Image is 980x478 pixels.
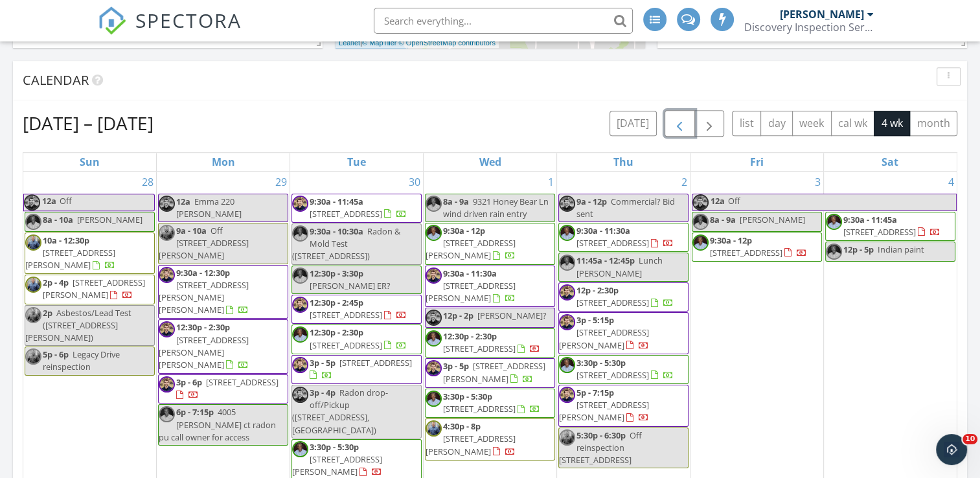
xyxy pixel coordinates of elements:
a: Thursday [611,153,636,171]
span: Lunch [PERSON_NAME] [576,255,663,279]
iframe: Intercom live chat [936,434,967,465]
img: 45532e3d26bb4d59a13f8e15856718ef.jpeg [426,267,442,284]
span: Emma 220 [PERSON_NAME] [176,196,242,220]
span: 3:30p - 5:30p [310,441,359,453]
span: 8a - 9a [443,196,469,207]
span: 9:30a - 12:30p [176,267,230,279]
span: 4005 [PERSON_NAME] ct radon pu call owner for access [159,406,276,442]
img: e44247eb5d754dae85a57f7dac8df971.jpeg [25,307,41,323]
span: [PERSON_NAME] [740,214,805,225]
img: 45532e3d26bb4d59a13f8e15856718ef.jpeg [292,357,308,373]
button: list [732,111,761,136]
span: Asbestos/Lead Test ([STREET_ADDRESS][PERSON_NAME]) [25,307,131,343]
a: 12:30p - 2:45p [STREET_ADDRESS] [291,295,422,324]
span: 12:30p - 2:30p [310,326,363,338]
a: © MapTiler [362,39,397,47]
a: 2p - 4p [STREET_ADDRESS][PERSON_NAME] [25,275,155,304]
a: 9:30a - 12p [STREET_ADDRESS] [710,234,807,258]
span: 8a - 10a [43,214,73,225]
a: 3:30p - 5:30p [STREET_ADDRESS][PERSON_NAME] [292,441,382,477]
a: Go to September 28, 2025 [139,172,156,192]
span: 10 [963,434,977,444]
span: [STREET_ADDRESS] [576,369,649,381]
a: 12p - 2:30p [STREET_ADDRESS] [558,282,689,312]
span: 2p - 4p [43,277,69,288]
span: 2p [43,307,52,319]
a: 9:30a - 12:30p [STREET_ADDRESS][PERSON_NAME][PERSON_NAME] [159,267,249,316]
img: david.jpg [159,406,175,422]
div: [PERSON_NAME] [780,8,864,21]
span: 10a - 12:30p [43,234,89,246]
span: [STREET_ADDRESS][PERSON_NAME] [426,433,516,457]
a: 5p - 7:15p [STREET_ADDRESS][PERSON_NAME] [558,385,689,427]
div: | [336,38,499,49]
a: 3p - 5p [STREET_ADDRESS][PERSON_NAME] [425,358,555,387]
a: 4:30p - 8p [STREET_ADDRESS][PERSON_NAME] [425,418,555,461]
a: 3:30p - 5:30p [STREET_ADDRESS] [576,357,674,381]
button: month [909,111,957,136]
img: david.jpg [292,441,308,457]
a: 9:30a - 12:30p [STREET_ADDRESS][PERSON_NAME][PERSON_NAME] [158,265,288,319]
a: Tuesday [345,153,369,171]
img: david.jpg [426,196,442,212]
img: 45532e3d26bb4d59a13f8e15856718ef.jpeg [292,196,308,212]
span: 9:30a - 11:45a [843,214,897,225]
span: 12a [176,196,190,207]
img: 45532e3d26bb4d59a13f8e15856718ef.jpeg [24,194,40,211]
span: [PERSON_NAME]? [477,310,547,321]
button: Previous [665,110,695,137]
img: david.jpg [292,267,308,284]
span: 9:30a - 10:30a [310,225,363,237]
a: 5p - 7:15p [STREET_ADDRESS][PERSON_NAME] [559,387,649,423]
span: [STREET_ADDRESS] [443,403,516,415]
a: 3p - 5p [STREET_ADDRESS] [291,355,422,384]
a: 12:30p - 2:30p [STREET_ADDRESS] [443,330,540,354]
a: 12:30p - 2:45p [STREET_ADDRESS] [310,297,407,321]
span: 6p - 7:15p [176,406,214,418]
span: [STREET_ADDRESS] [310,309,382,321]
img: e44247eb5d754dae85a57f7dac8df971.jpeg [426,420,442,437]
span: 5p - 6p [43,348,69,360]
a: Saturday [879,153,901,171]
a: Friday [747,153,766,171]
a: 3p - 5:15p [STREET_ADDRESS][PERSON_NAME] [558,312,689,354]
span: 12p - 5p [843,244,874,255]
img: david.jpg [826,214,842,230]
img: 45532e3d26bb4d59a13f8e15856718ef.jpeg [159,321,175,337]
a: 12:30p - 2:30p [STREET_ADDRESS] [291,324,422,354]
a: 12p - 2:30p [STREET_ADDRESS] [576,284,674,308]
div: Discovery Inspection Services [744,21,874,34]
img: david.jpg [426,330,442,347]
a: Wednesday [476,153,503,171]
a: 3p - 5:15p [STREET_ADDRESS][PERSON_NAME] [559,314,649,350]
a: 9:30a - 11:45a [STREET_ADDRESS] [310,196,407,220]
span: 9a - 12p [576,196,607,207]
img: 45532e3d26bb4d59a13f8e15856718ef.jpeg [559,314,575,330]
img: david.jpg [692,214,709,230]
span: Off [STREET_ADDRESS][PERSON_NAME] [159,225,249,261]
span: Legacy Drive reinspection [43,348,120,372]
span: [STREET_ADDRESS][PERSON_NAME] [443,360,545,384]
a: 9:30a - 12p [STREET_ADDRESS][PERSON_NAME] [426,225,516,261]
a: 10a - 12:30p [STREET_ADDRESS][PERSON_NAME] [25,234,115,271]
img: 45532e3d26bb4d59a13f8e15856718ef.jpeg [559,196,575,212]
img: david.jpg [25,214,41,230]
img: 45532e3d26bb4d59a13f8e15856718ef.jpeg [159,196,175,212]
span: 4:30p - 8p [443,420,481,432]
span: 12a [41,194,57,211]
a: 3p - 6p [STREET_ADDRESS] [158,374,288,404]
a: 2p - 4p [STREET_ADDRESS][PERSON_NAME] [43,277,145,301]
img: e44247eb5d754dae85a57f7dac8df971.jpeg [559,429,575,446]
a: 3:30p - 5:30p [STREET_ADDRESS] [425,389,555,418]
a: 12:30p - 2:30p [STREET_ADDRESS][PERSON_NAME][PERSON_NAME] [159,321,249,370]
span: 12:30p - 2:30p [443,330,497,342]
button: cal wk [831,111,875,136]
span: [STREET_ADDRESS][PERSON_NAME] [426,280,516,304]
span: 12p - 2p [443,310,473,321]
span: [STREET_ADDRESS][PERSON_NAME] [559,326,649,350]
span: [PERSON_NAME] [77,214,142,225]
a: © OpenStreetMap contributors [399,39,496,47]
a: 9:30a - 12p [STREET_ADDRESS] [692,233,822,262]
img: david.jpg [426,391,442,407]
span: Off reinspection [STREET_ADDRESS] [559,429,642,466]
